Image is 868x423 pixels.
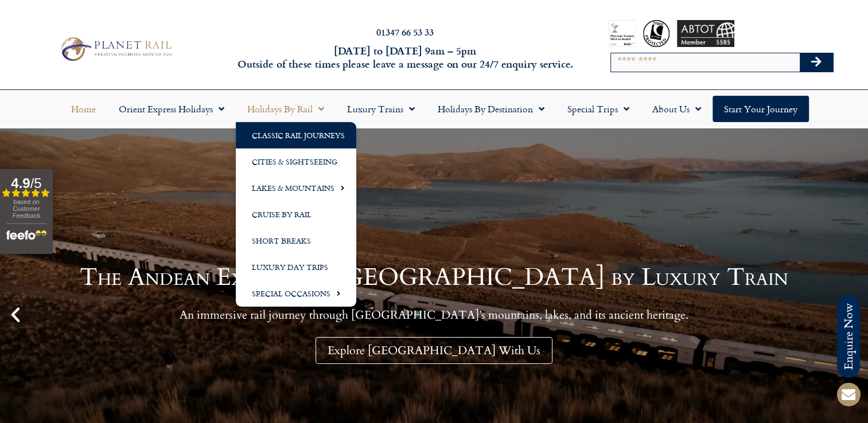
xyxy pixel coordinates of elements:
h6: [DATE] to [DATE] 9am – 5pm Outside of these times please leave a message on our 24/7 enquiry serv... [234,44,575,71]
p: An immersive rail journey through [GEOGRAPHIC_DATA]’s mountains, lakes, and its ancient heritage. [80,308,788,322]
a: Special Trips [556,96,641,122]
a: About Us [641,96,713,122]
ul: Holidays by Rail [236,122,356,307]
a: Start your Journey [713,96,809,122]
a: Holidays by Rail [236,96,336,122]
a: Cities & Sightseeing [236,148,356,175]
div: Previous slide [6,305,25,324]
nav: Menu [6,96,862,122]
a: Luxury Day Trips [236,254,356,280]
a: Cruise by Rail [236,201,356,228]
a: 01347 66 53 33 [376,25,434,38]
a: Special Occasions [236,280,356,307]
button: Search [800,53,833,72]
a: Lakes & Mountains [236,175,356,201]
a: Holidays by Destination [426,96,556,122]
a: Luxury Trains [336,96,426,122]
img: Planet Rail Train Holidays Logo [56,34,175,64]
h1: The Andean Explorer - [GEOGRAPHIC_DATA] by Luxury Train [80,265,788,289]
a: Short Breaks [236,228,356,254]
a: Orient Express Holidays [107,96,236,122]
a: Classic Rail Journeys [236,122,356,148]
a: Home [60,96,107,122]
a: Explore [GEOGRAPHIC_DATA] With Us [316,337,552,364]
